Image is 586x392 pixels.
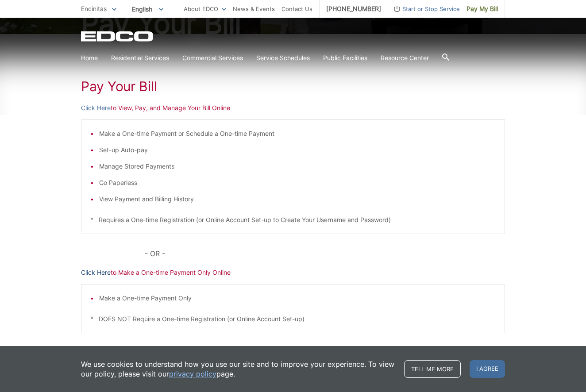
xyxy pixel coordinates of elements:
span: Pay My Bill [466,4,498,14]
a: Click Here [81,103,111,113]
a: Resource Center [381,53,429,63]
li: View Payment and Billing History [99,194,496,204]
a: EDCD logo. Return to the homepage. [81,31,154,42]
a: Click Here [81,268,111,277]
a: Service Schedules [256,53,310,63]
p: to View, Pay, and Manage Your Bill Online [81,103,505,113]
li: Make a One-time Payment Only [99,293,496,303]
li: Make a One-time Payment or Schedule a One-time Payment [99,129,496,138]
a: Tell me more [404,360,461,378]
p: * Requires a One-time Registration (or Online Account Set-up to Create Your Username and Password) [90,215,496,225]
span: I agree [470,360,505,378]
h1: Pay Your Bill [81,78,505,94]
a: privacy policy [169,369,216,379]
li: Set-up Auto-pay [99,145,496,155]
a: Public Facilities [323,53,367,63]
a: Contact Us [281,4,312,14]
a: News & Events [233,4,275,14]
span: Encinitas [81,5,107,12]
span: English [125,2,170,16]
a: Home [81,53,98,63]
p: * DOES NOT Require a One-time Registration (or Online Account Set-up) [90,314,496,324]
a: Residential Services [111,53,169,63]
p: We use cookies to understand how you use our site and to improve your experience. To view our pol... [81,359,395,379]
a: About EDCO [184,4,226,14]
a: Commercial Services [182,53,243,63]
li: Manage Stored Payments [99,161,496,171]
p: - OR - [145,247,505,260]
li: Go Paperless [99,178,496,188]
p: to Make a One-time Payment Only Online [81,268,505,277]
